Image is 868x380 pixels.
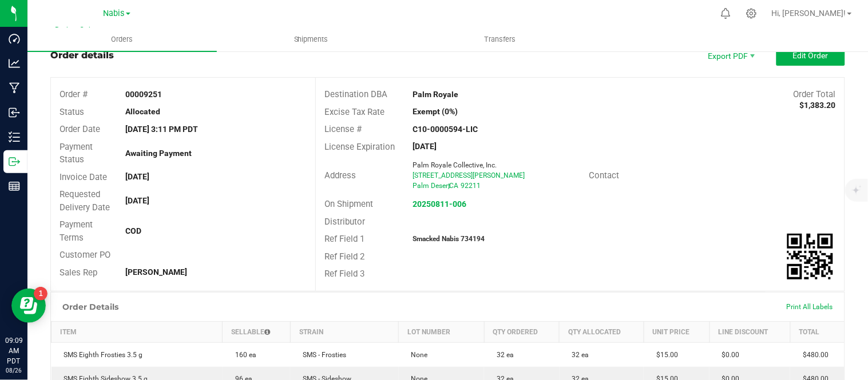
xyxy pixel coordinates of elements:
[772,9,846,18] span: Hi, [PERSON_NAME]!
[5,366,22,375] p: 08/26
[710,321,790,342] th: Line Discount
[126,172,150,181] strong: [DATE]
[60,267,97,278] span: Sales Rep
[413,235,485,243] strong: Smacked Nabis 734194
[324,142,395,152] span: License Expiration
[229,351,256,359] span: 160 ea
[560,321,644,342] th: Qty Allocated
[60,250,110,260] span: Customer PO
[413,125,478,134] strong: C10-0000594-LIC
[324,217,365,227] span: Distributor
[60,189,110,213] span: Requested Delivery Date
[11,289,46,323] iframe: Resource center
[217,27,406,51] a: Shipments
[793,51,829,60] span: Edit Order
[776,45,845,66] button: Edit Order
[324,89,387,99] span: Destination DBA
[9,33,20,45] inline-svg: Dashboard
[324,199,373,209] span: On Shipment
[290,321,398,342] th: Strain
[126,107,161,116] strong: Allocated
[790,321,845,342] th: Total
[787,234,833,279] img: Scan me!
[448,182,449,190] span: ,
[413,182,450,190] span: Palm Desert
[324,251,364,262] span: Ref Field 2
[696,45,765,66] li: Export PDF
[126,125,199,134] strong: [DATE] 3:11 PM PDT
[324,107,385,117] span: Excise Tax Rate
[34,287,47,301] iframe: Resource center unread badge
[406,351,428,359] span: None
[797,351,829,359] span: $480.00
[279,34,344,45] span: Shipments
[297,351,346,359] span: SMS - Frosties
[27,27,217,51] a: Orders
[484,321,560,342] th: Qty Ordered
[469,34,532,45] span: Transfers
[51,321,223,342] th: Item
[96,34,148,45] span: Orders
[651,351,678,359] span: $15.00
[60,124,100,134] span: Order Date
[126,196,150,205] strong: [DATE]
[60,172,107,182] span: Invoice Date
[223,321,291,342] th: Sellable
[126,267,188,277] strong: [PERSON_NAME]
[9,58,20,69] inline-svg: Analytics
[413,171,525,179] span: [STREET_ADDRESS][PERSON_NAME]
[60,219,93,243] span: Payment Terms
[644,321,710,342] th: Unit Price
[9,181,20,192] inline-svg: Reports
[104,9,125,18] span: Nabis
[406,27,595,51] a: Transfers
[126,90,162,99] strong: 00009251
[9,82,20,94] inline-svg: Manufacturing
[50,49,114,62] div: Order details
[413,107,458,116] strong: Exempt (0%)
[744,8,759,19] div: Manage settings
[399,321,485,342] th: Lot Number
[800,101,836,110] strong: $1,383.20
[787,234,833,279] qrcode: 00009251
[716,351,740,359] span: $0.00
[324,170,356,181] span: Address
[491,351,514,359] span: 32 ea
[60,142,93,165] span: Payment Status
[62,302,118,311] h1: Order Details
[787,303,833,311] span: Print All Labels
[449,182,458,190] span: CA
[413,142,437,151] strong: [DATE]
[324,269,364,279] span: Ref Field 3
[324,124,362,134] span: License #
[58,351,143,359] span: SMS Eighth Frosties 3.5 g
[324,234,364,244] span: Ref Field 1
[566,351,589,359] span: 32 ea
[126,149,192,158] strong: Awaiting Payment
[126,226,142,235] strong: COD
[413,90,458,99] strong: Palm Royale
[794,89,836,99] span: Order Total
[413,161,497,169] span: Palm Royale Collective, Inc.
[9,156,20,167] inline-svg: Outbound
[9,107,20,118] inline-svg: Inbound
[413,199,466,209] a: 20250811-006
[589,170,619,181] span: Contact
[60,89,88,99] span: Order #
[461,182,481,190] span: 92211
[60,107,84,117] span: Status
[5,335,22,366] p: 09:09 AM PDT
[9,131,20,143] inline-svg: Inventory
